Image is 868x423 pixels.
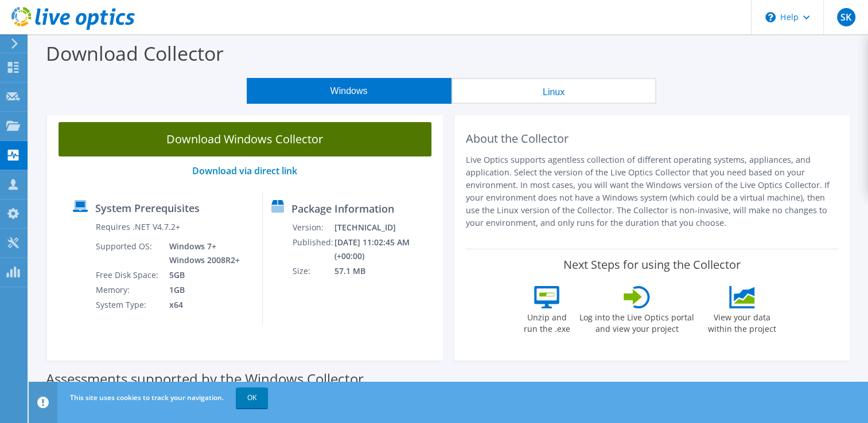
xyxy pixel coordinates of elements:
[161,239,242,268] td: Windows 7+ Windows 2008R2+
[334,264,437,279] td: 57.1 MB
[192,164,297,177] a: Download via direct link
[563,258,741,272] label: Next Steps for using the Collector
[247,78,451,104] button: Windows
[837,8,855,26] span: SK
[579,308,695,335] label: Log into the Live Optics portal and view your project
[765,12,776,22] svg: \n
[46,373,364,385] label: Assessments supported by the Windows Collector
[291,203,394,214] label: Package Information
[161,283,242,297] td: 1GB
[95,283,161,297] td: Memory:
[292,235,334,264] td: Published:
[95,239,161,268] td: Supported OS:
[451,78,656,104] button: Linux
[95,202,200,214] label: System Prerequisites
[59,122,431,156] a: Download Windows Collector
[700,308,783,335] label: View your data within the project
[46,40,224,66] label: Download Collector
[334,235,437,264] td: [DATE] 11:02:45 AM (+00:00)
[466,154,839,229] p: Live Optics supports agentless collection of different operating systems, appliances, and applica...
[520,308,573,335] label: Unzip and run the .exe
[236,387,268,408] a: OK
[96,221,180,233] label: Requires .NET V4.7.2+
[161,268,242,283] td: 5GB
[161,297,242,312] td: x64
[292,264,334,279] td: Size:
[334,220,437,235] td: [TECHNICAL_ID]
[95,268,161,283] td: Free Disk Space:
[95,297,161,312] td: System Type:
[466,132,839,146] h2: About the Collector
[292,220,334,235] td: Version:
[70,393,224,402] span: This site uses cookies to track your navigation.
